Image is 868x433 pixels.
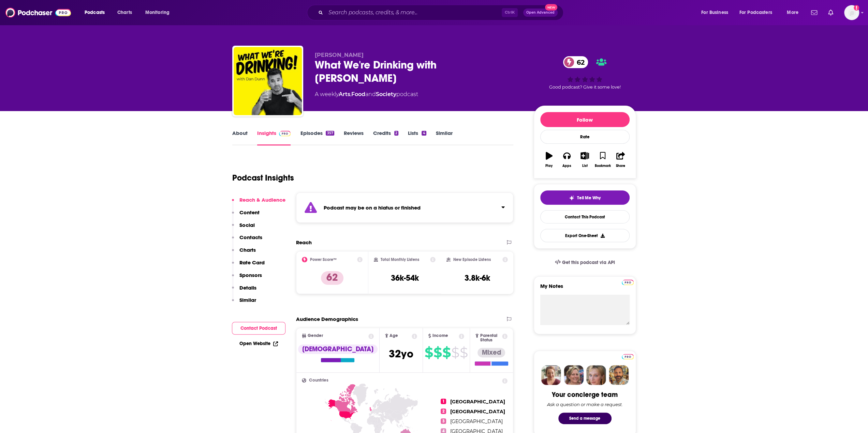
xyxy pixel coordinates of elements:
[540,130,630,144] div: Rate
[365,91,376,97] span: and
[239,197,285,203] p: Reach & Audience
[300,130,334,145] a: Episodes357
[540,283,630,295] label: My Notes
[594,148,612,172] button: Bookmark
[239,272,262,278] p: Sponsors
[232,297,256,309] button: Similar
[622,353,634,359] a: Pro website
[324,204,421,211] strong: Podcast may be on a hiatus or finished
[558,148,576,172] button: Apps
[232,173,294,183] h1: Podcast Insights
[526,11,555,14] span: Open Advanced
[441,408,446,414] span: 2
[844,5,859,20] span: Logged in as MackenzieCollier
[232,284,256,297] button: Details
[844,5,859,20] button: Show profile menu
[582,164,588,168] div: List
[808,7,820,18] a: Show notifications dropdown
[545,4,557,11] span: New
[232,272,262,284] button: Sponsors
[239,259,265,266] p: Rate Card
[326,131,334,136] div: 357
[450,408,505,415] span: [GEOGRAPHIC_DATA]
[442,347,451,358] span: $
[594,164,610,168] div: Bookmark
[465,273,490,283] h3: 3.8k-6k
[502,8,518,17] span: Ctrl K
[239,222,255,228] p: Social
[344,130,364,145] a: Reviews
[563,56,588,68] a: 62
[339,91,350,97] a: Arts
[562,164,571,168] div: Apps
[552,390,618,399] div: Your concierge team
[540,190,630,205] button: tell me why sparkleTell Me Why
[239,297,256,303] p: Similar
[315,52,364,58] span: [PERSON_NAME]
[460,347,468,358] span: $
[232,209,260,222] button: Content
[570,56,588,68] span: 62
[609,365,629,385] img: Jon Profile
[477,348,505,357] div: Mixed
[381,257,419,262] h2: Total Monthly Listens
[696,7,737,18] button: open menu
[432,334,448,338] span: Income
[451,347,459,358] span: $
[234,47,302,115] img: What We're Drinking with Dan Dunn
[232,247,256,259] button: Charts
[576,148,593,172] button: List
[854,5,859,11] svg: Add a profile image
[534,52,636,94] div: 62Good podcast? Give it some love!
[389,334,398,338] span: Age
[376,91,396,97] a: Society
[586,365,606,385] img: Jules Profile
[577,195,601,201] span: Tell Me Why
[232,222,255,234] button: Social
[239,247,256,253] p: Charts
[547,402,623,407] div: Ask a question or make a request.
[351,91,365,97] a: Food
[313,5,570,20] div: Search podcasts, credits, & more...
[549,254,620,271] a: Get this podcast via API
[825,7,836,18] a: Show notifications dropdown
[433,347,442,358] span: $
[844,5,859,20] img: User Profile
[545,164,553,168] div: Play
[612,148,629,172] button: Share
[296,316,358,322] h2: Audience Demographics
[145,8,170,17] span: Monitoring
[450,399,505,405] span: [GEOGRAPHIC_DATA]
[239,341,278,346] a: Open Website
[296,239,312,246] h2: Reach
[85,8,105,17] span: Podcasts
[541,365,561,385] img: Sydney Profile
[232,234,262,247] button: Contacts
[80,7,114,18] button: open menu
[782,7,807,18] button: open menu
[540,229,630,242] button: Export One-Sheet
[425,347,433,358] span: $
[739,8,772,17] span: For Podcasters
[232,322,285,335] button: Contact Podcast
[232,197,285,209] button: Reach & Audience
[389,347,413,360] span: 32 yo
[141,7,178,18] button: open menu
[622,280,634,285] img: Podchaser Pro
[450,418,502,424] span: [GEOGRAPHIC_DATA]
[308,334,323,338] span: Gender
[373,130,398,145] a: Credits2
[239,284,256,291] p: Details
[298,344,378,354] div: [DEMOGRAPHIC_DATA]
[408,130,426,145] a: Lists4
[117,8,132,17] span: Charts
[257,130,291,145] a: InsightsPodchaser Pro
[436,130,453,145] a: Similar
[232,259,265,272] button: Rate Card
[453,257,491,262] h2: New Episode Listens
[540,148,558,172] button: Play
[441,418,446,424] span: 3
[5,6,71,19] a: Podchaser - Follow, Share and Rate Podcasts
[540,210,630,223] a: Contact This Podcast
